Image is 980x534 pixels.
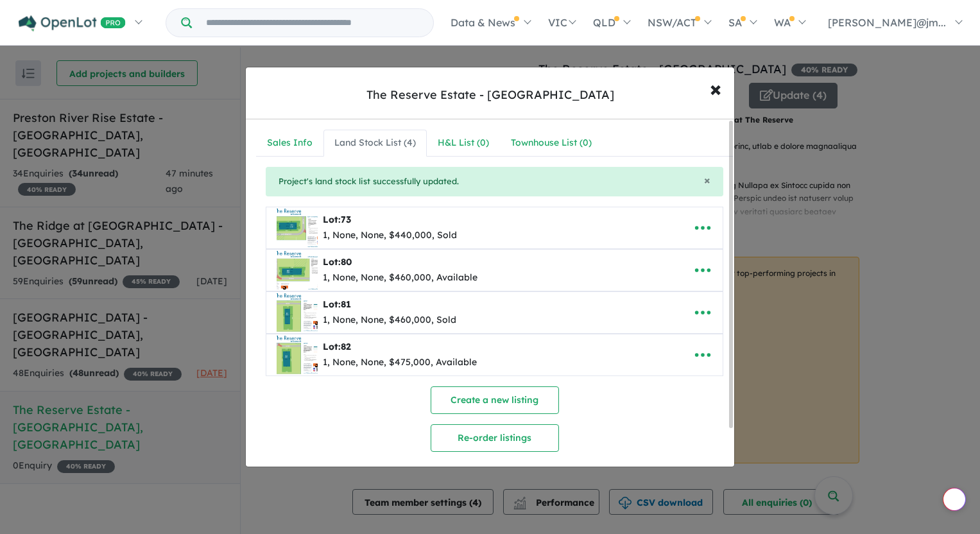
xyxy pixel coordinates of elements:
[323,341,351,352] b: Lot:
[323,214,351,225] b: Lot:
[511,135,592,151] div: Townhouse List ( 0 )
[277,292,318,333] img: The%20Reserve%20Estate%20-%20Denmark%20-%20Lot%2081___1756444826.png
[366,87,614,103] div: The Reserve Estate - [GEOGRAPHIC_DATA]
[267,135,313,151] div: Sales Info
[266,167,724,196] div: Project's land stock list successfully updated.
[277,250,318,291] img: The%20Reserve%20Estate%20-%20Denmark%20-%20Lot%2080___1756444814.png
[323,270,477,286] div: 1, None, None, $460,000, Available
[704,175,710,186] button: Close
[323,355,477,370] div: 1, None, None, $475,000, Available
[323,313,456,328] div: 1, None, None, $460,000, Sold
[828,16,946,29] span: [PERSON_NAME]@jm...
[380,457,609,485] button: Set-up listing feed
[341,256,352,268] span: 80
[710,74,721,102] span: ×
[194,9,431,37] input: Try estate name, suburb, builder or developer
[323,256,352,268] b: Lot:
[438,135,489,151] div: H&L List ( 0 )
[323,298,351,310] b: Lot:
[431,424,559,452] button: Re-order listings
[431,386,559,414] button: Create a new listing
[323,228,457,243] div: 1, None, None, $440,000, Sold
[19,15,126,31] img: Openlot PRO Logo White
[277,207,318,248] img: The%20Reserve%20Estate%20-%20Denmark%20-%20Lot%2073___1756444800.png
[341,341,351,352] span: 82
[334,135,416,151] div: Land Stock List ( 4 )
[341,214,351,225] span: 73
[341,298,351,310] span: 81
[277,334,318,375] img: The%20Reserve%20Estate%20-%20Denmark%20-%20Lot%2082___1756444856.png
[704,173,710,187] span: ×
